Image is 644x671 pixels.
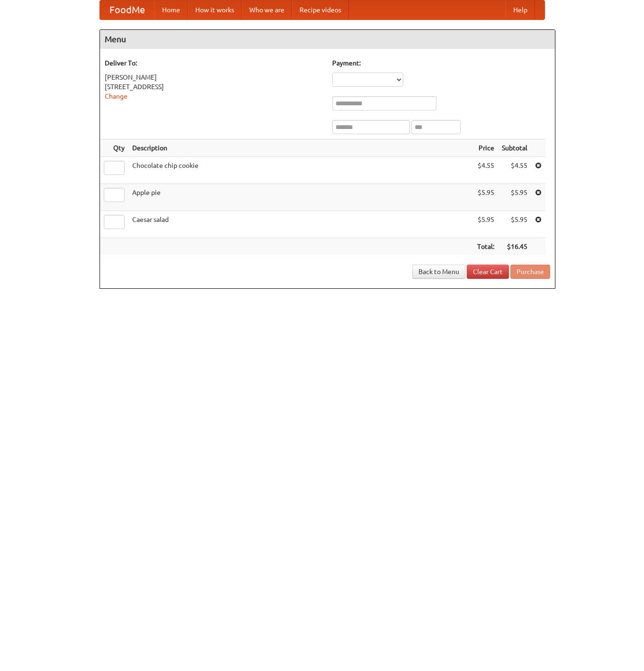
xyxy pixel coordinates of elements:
[498,139,531,157] th: Subtotal
[473,157,498,184] td: $4.55
[473,184,498,211] td: $5.95
[467,265,509,279] a: Clear Cart
[188,0,242,19] a: How it works
[498,184,531,211] td: $5.95
[510,265,550,279] button: Purchase
[100,139,128,157] th: Qty
[100,0,154,19] a: FoodMe
[128,139,473,157] th: Description
[128,157,473,184] td: Chocolate chip cookie
[498,238,531,256] th: $16.45
[242,0,292,19] a: Who we are
[473,139,498,157] th: Price
[154,0,188,19] a: Home
[105,73,323,82] div: [PERSON_NAME]
[473,211,498,238] td: $5.95
[100,30,555,49] h4: Menu
[506,0,535,19] a: Help
[292,0,349,19] a: Recipe videos
[412,265,465,279] a: Back to Menu
[128,184,473,211] td: Apple pie
[498,211,531,238] td: $5.95
[105,82,323,92] div: [STREET_ADDRESS]
[128,211,473,238] td: Caesar salad
[332,58,550,68] h5: Payment:
[105,92,127,100] a: Change
[473,238,498,256] th: Total:
[105,58,323,68] h5: Deliver To:
[498,157,531,184] td: $4.55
